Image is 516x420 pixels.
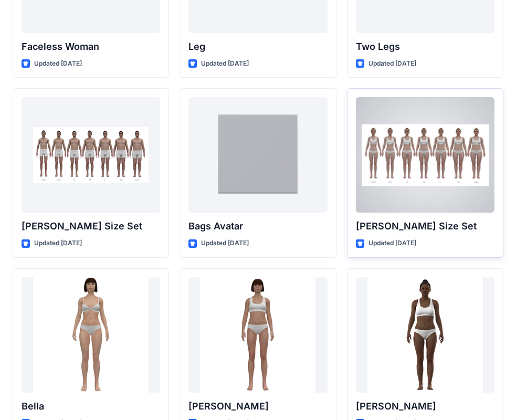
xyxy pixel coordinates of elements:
[22,399,160,414] p: Bella
[356,219,494,234] p: [PERSON_NAME] Size Set
[368,58,416,69] p: Updated [DATE]
[34,238,82,249] p: Updated [DATE]
[368,238,416,249] p: Updated [DATE]
[22,277,160,393] a: Bella
[22,39,160,54] p: Faceless Woman
[201,58,249,69] p: Updated [DATE]
[22,97,160,213] a: Oliver Size Set
[356,97,494,213] a: Olivia Size Set
[34,58,82,69] p: Updated [DATE]
[356,277,494,393] a: Gabrielle
[188,277,327,393] a: Emma
[201,238,249,249] p: Updated [DATE]
[188,219,327,234] p: Bags Avatar
[22,219,160,234] p: [PERSON_NAME] Size Set
[188,39,327,54] p: Leg
[356,39,494,54] p: Two Legs
[188,97,327,213] a: Bags Avatar
[188,399,327,414] p: [PERSON_NAME]
[356,399,494,414] p: [PERSON_NAME]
